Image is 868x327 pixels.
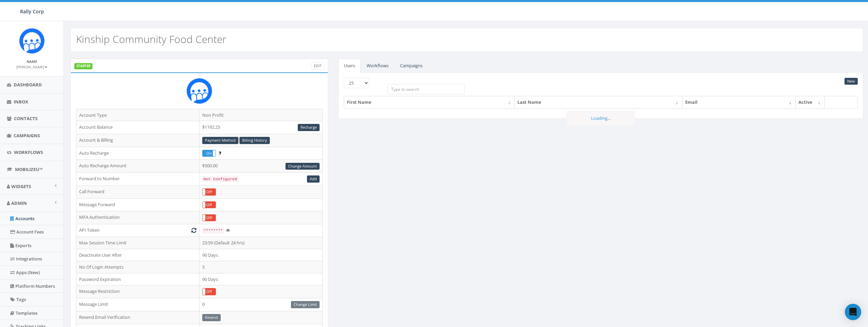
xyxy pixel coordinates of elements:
[844,78,858,85] a: New
[199,237,322,249] td: 23:59 (Default 24 hrs)
[19,28,45,54] img: Icon_1.png
[515,96,682,108] th: Last Name
[15,166,43,172] span: MobilizeU™
[203,288,216,295] label: Off
[199,121,322,134] td: $1192.25
[395,59,428,73] a: Campaigns
[203,189,216,195] label: Off
[76,121,200,134] td: Account Balance
[76,185,200,198] td: Call Forward
[203,150,216,157] label: On
[76,160,200,173] td: Auto Recharge Amount
[338,59,361,73] a: Users
[285,163,320,170] a: Change Amount
[16,65,47,69] small: [PERSON_NAME]
[11,183,31,189] span: Widgets
[202,137,238,144] a: Payment Method
[76,249,200,261] td: Deactivate User After
[76,298,200,311] td: Message Limit
[239,137,270,144] a: Billing History
[191,228,196,232] i: Generate New Token
[298,124,320,131] a: Recharge
[344,96,515,108] th: First Name
[682,96,796,108] th: Email
[14,149,43,155] span: Workflows
[199,160,322,173] td: $500.00
[20,8,44,15] span: Rally Corp
[387,84,465,94] input: Type to search
[202,201,216,209] div: OnOff
[202,150,216,157] div: OnOff
[845,304,861,320] div: Open Intercom Messenger
[14,82,42,88] span: Dashboard
[199,249,322,261] td: 90 Days
[202,188,216,196] div: OnOff
[76,147,200,160] td: Auto Recharge
[796,96,825,108] th: Active
[311,62,324,70] a: Edit
[219,150,221,156] span: Enable to prevent campaign failure.
[199,109,322,121] td: Non Profit
[76,198,200,211] td: Message Forward
[27,59,37,64] small: Name
[361,59,394,73] a: Workflows
[76,273,200,285] td: Password Expiration
[203,215,216,221] label: Off
[14,132,40,139] span: Campaigns
[202,288,216,295] div: OnOff
[76,173,200,186] td: Forward to Number
[203,202,216,208] label: Off
[76,261,200,273] td: No Of Login Attempts
[76,33,226,45] h2: Kinship Community Food Center
[11,200,27,206] span: Admin
[76,109,200,121] td: Account Type
[187,78,212,104] img: Rally_Corp_Icon.png
[14,99,28,105] span: Inbox
[202,176,238,182] code: Not Configured
[199,261,322,273] td: 5
[199,273,322,285] td: 90 Days
[76,237,200,249] td: Max Session Time Limit
[14,115,38,122] span: Contacts
[76,285,200,298] td: Message Restriction
[76,211,200,224] td: MFA Authentication
[76,134,200,147] td: Account & Billing
[76,224,200,237] td: API Token
[567,111,635,126] div: Loading...
[76,311,200,324] td: Resend Email Verification
[74,63,92,69] label: STARTER
[307,175,320,183] a: Add
[199,298,322,311] td: 0
[16,63,47,70] a: [PERSON_NAME]
[202,214,216,222] div: OnOff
